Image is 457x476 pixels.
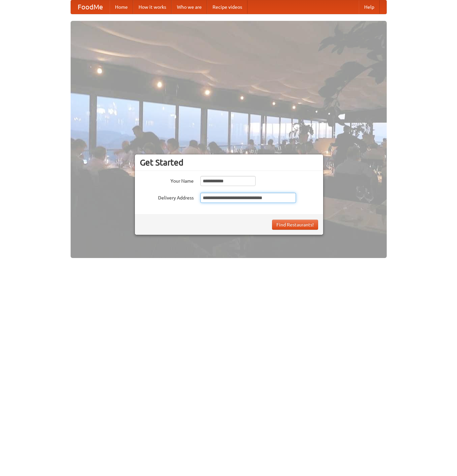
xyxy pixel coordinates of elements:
label: Delivery Address [140,193,194,201]
a: Help [359,0,380,14]
label: Your Name [140,176,194,184]
button: Find Restaurants! [272,220,318,230]
h3: Get Started [140,157,318,168]
a: FoodMe [71,0,110,14]
a: Recipe videos [207,0,247,14]
a: How it works [133,0,172,14]
a: Home [110,0,133,14]
a: Who we are [172,0,207,14]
